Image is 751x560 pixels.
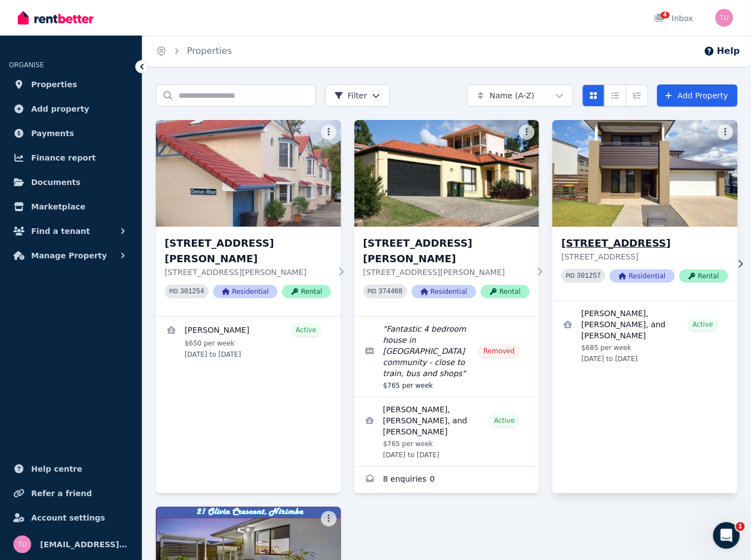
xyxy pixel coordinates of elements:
[40,538,129,551] span: [EMAIL_ADDRESS][DOMAIN_NAME]
[213,285,278,298] span: Residential
[582,84,605,107] button: Card view
[379,288,403,296] code: 374468
[566,273,575,279] small: PID
[661,12,670,18] span: 4
[548,117,742,229] img: 9 Lakeview Place, Springfield Lakes
[582,84,648,107] div: View options
[31,249,107,262] span: Manage Property
[31,102,90,116] span: Add property
[704,44,740,58] button: Help
[604,84,626,107] button: Compact list view
[165,236,331,267] h3: [STREET_ADDRESS][PERSON_NAME]
[679,269,728,283] span: Rental
[577,272,601,280] code: 301257
[9,122,133,144] a: Payments
[354,120,540,316] a: 5/82 Bergin Rd, Ferny Grove[STREET_ADDRESS][PERSON_NAME][STREET_ADDRESS][PERSON_NAME]PID 374468Re...
[610,269,674,283] span: Residential
[9,61,44,69] span: ORGANISE
[31,176,81,189] span: Documents
[9,196,133,218] a: Marketplace
[713,522,740,549] iframe: Intercom live chat
[354,317,540,397] a: Edit listing: Fantastic 4 bedroom house in Gated community - close to train, bus and shops
[31,151,96,164] span: Finance report
[354,467,540,493] a: Enquiries for 5/82 Bergin Rd, Ferny Grove
[9,147,133,169] a: Finance report
[412,285,476,298] span: Residential
[490,90,535,101] span: Name (A-Z)
[552,301,738,370] a: View details for Laurence Kaiwai, Colette Eagle, and Ngavaine Tearea
[9,171,133,193] a: Documents
[354,120,540,227] img: 5/82 Bergin Rd, Ferny Grove
[31,511,105,524] span: Account settings
[169,288,178,294] small: PID
[9,98,133,120] a: Add property
[31,78,77,91] span: Properties
[282,285,331,298] span: Rental
[156,317,341,366] a: View details for Adrian Hudson
[467,84,574,107] button: Name (A-Z)
[165,267,331,278] p: [STREET_ADDRESS][PERSON_NAME]
[325,84,390,107] button: Filter
[9,244,133,267] button: Manage Property
[354,397,540,466] a: View details for Amanda, Zachary, and Anthony Bower
[481,285,530,298] span: Rental
[18,9,93,26] img: RentBetter
[657,84,738,107] a: Add Property
[31,200,85,213] span: Marketplace
[31,462,82,476] span: Help centre
[561,251,728,262] p: [STREET_ADDRESS]
[31,487,92,500] span: Refer a friend
[654,13,693,24] div: Inbox
[180,288,204,296] code: 301254
[736,522,745,531] span: 1
[552,120,738,301] a: 9 Lakeview Place, Springfield Lakes[STREET_ADDRESS][STREET_ADDRESS]PID 301257ResidentialRental
[368,288,377,294] small: PID
[519,124,535,140] button: More options
[156,120,341,227] img: 3/126 Clarence Road, Indooroopilly
[156,120,341,316] a: 3/126 Clarence Road, Indooroopilly[STREET_ADDRESS][PERSON_NAME][STREET_ADDRESS][PERSON_NAME]PID 3...
[718,124,733,140] button: More options
[31,127,74,140] span: Payments
[9,220,133,242] button: Find a tenant
[561,236,728,251] h3: [STREET_ADDRESS]
[9,458,133,480] a: Help centre
[715,9,733,27] img: tucksy@gmail.com
[9,507,133,529] a: Account settings
[142,36,245,67] nav: Breadcrumb
[321,511,337,527] button: More options
[9,482,133,504] a: Refer a friend
[363,267,530,278] p: [STREET_ADDRESS][PERSON_NAME]
[321,124,337,140] button: More options
[626,84,648,107] button: Expanded list view
[363,236,530,267] h3: [STREET_ADDRESS][PERSON_NAME]
[31,224,90,238] span: Find a tenant
[187,46,232,56] a: Properties
[9,73,133,96] a: Properties
[13,536,31,553] img: tucksy@gmail.com
[334,90,367,101] span: Filter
